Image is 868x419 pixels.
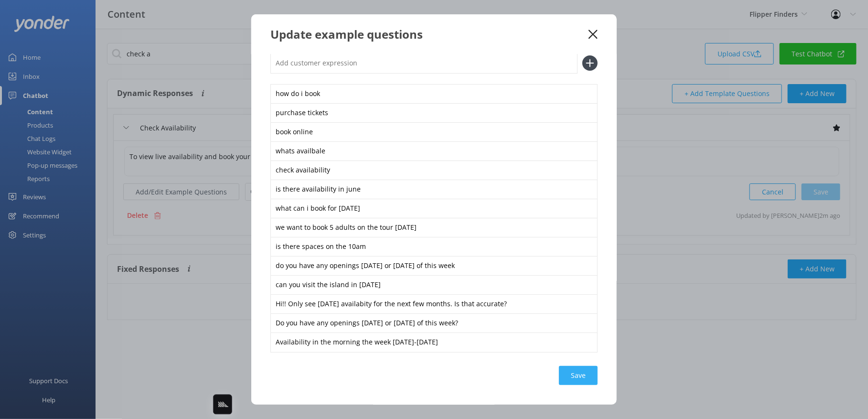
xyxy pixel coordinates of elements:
div: Do you have any openings [DATE] or [DATE] of this week? [270,313,598,333]
button: Close [589,30,598,39]
div: how do i book [270,84,598,104]
div: Hi!! Only see [DATE] availabity for the next few months. Is that accurate? [270,294,598,314]
div: Update example questions [270,26,589,42]
div: is there availability in june [270,180,598,200]
div: Availability in the morning the week [DATE]-[DATE] [270,333,598,353]
div: what can i book for [DATE] [270,199,598,219]
div: we want to book 5 adults on the tour [DATE] [270,218,598,238]
div: do you have any openings [DATE] or [DATE] of this week [270,256,598,276]
div: is there spaces on the 10am [270,237,598,257]
div: book online [270,122,598,142]
div: purchase tickets [270,103,598,123]
div: check availability [270,161,598,181]
div: whats availbale [270,141,598,161]
button: Save [559,366,598,385]
input: Add customer expression [270,52,578,74]
div: can you visit the island in [DATE] [270,275,598,295]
